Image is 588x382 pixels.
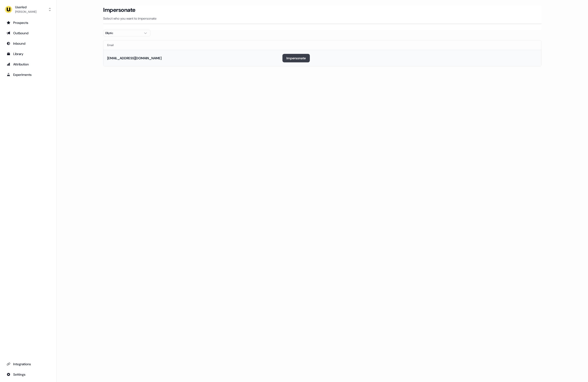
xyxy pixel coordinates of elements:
div: Settings [7,372,50,377]
a: Go to outbound experience [4,29,53,37]
button: Userled[PERSON_NAME] [4,4,53,15]
p: Select who you want to impersonate [103,16,541,21]
button: Impersonate [282,54,310,62]
a: Go to Inbound [4,40,53,47]
div: Elliptic [105,31,141,35]
a: Go to prospects [4,19,53,26]
h3: Impersonate [103,6,136,13]
div: Userled [15,5,36,9]
div: Integrations [7,362,50,366]
th: Email [103,40,279,50]
a: Go to attribution [4,60,53,68]
div: Experiments [7,72,50,77]
div: Prospects [7,20,50,25]
button: Elliptic [103,30,150,36]
a: Go to experiments [4,71,53,78]
div: [PERSON_NAME] [15,9,36,14]
div: Inbound [7,41,50,46]
a: Go to integrations [4,360,53,368]
div: Library [7,52,50,56]
div: Outbound [7,31,50,35]
div: [EMAIL_ADDRESS][DOMAIN_NAME] [107,56,162,60]
a: Go to templates [4,50,53,58]
div: Attribution [7,62,50,67]
a: Go to integrations [4,371,53,378]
